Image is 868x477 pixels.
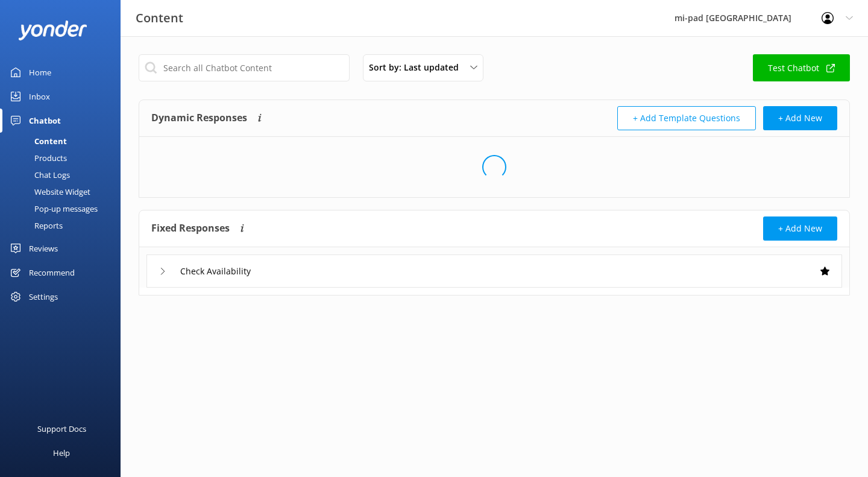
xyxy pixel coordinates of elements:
a: Pop-up messages [7,200,121,217]
div: Home [29,60,51,84]
a: Content [7,133,121,150]
div: Products [7,150,67,166]
a: Products [7,150,121,166]
a: Reports [7,217,121,234]
a: Test Chatbot [753,54,850,81]
input: Search all Chatbot Content [139,54,350,81]
button: + Add New [763,216,837,241]
div: Website Widget [7,183,90,200]
img: yonder-white-logo.png [18,21,87,40]
div: Support Docs [37,417,86,441]
h3: Content [136,8,183,28]
div: Pop-up messages [7,200,98,217]
span: Sort by: Last updated [369,61,466,74]
div: Reviews [29,236,58,261]
div: Chatbot [29,109,61,133]
h4: Fixed Responses [151,216,230,241]
div: Reports [7,217,63,234]
div: Content [7,133,67,150]
button: + Add New [763,106,837,130]
div: Settings [29,285,58,309]
button: + Add Template Questions [617,106,756,130]
a: Website Widget [7,183,121,200]
div: Inbox [29,84,50,109]
div: Recommend [29,261,75,285]
h4: Dynamic Responses [151,106,247,130]
a: Chat Logs [7,166,121,183]
div: Help [53,441,70,465]
div: Chat Logs [7,166,70,183]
